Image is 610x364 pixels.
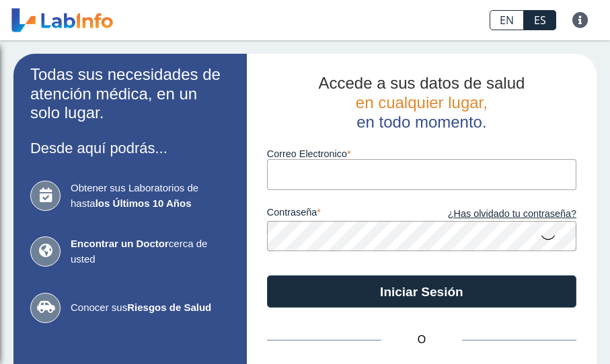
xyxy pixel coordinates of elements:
[127,302,211,313] b: Riesgos de Salud
[30,140,230,156] h3: Desde aquí podrás...
[524,10,556,30] a: ES
[356,93,488,111] span: en cualquier lugar,
[318,74,525,92] span: Accede a sus datos de salud
[490,312,595,349] iframe: Help widget launcher
[267,207,422,222] label: contraseña
[71,300,230,316] span: Conocer sus
[381,332,462,348] span: O
[96,197,192,209] b: los Últimos 10 Años
[267,275,576,308] button: Iniciar Sesión
[422,207,576,222] a: ¿Has olvidado tu contraseña?
[356,113,486,131] span: en todo momento.
[490,10,524,30] a: EN
[267,148,576,159] label: Correo Electronico
[71,181,230,211] span: Obtener sus Laboratorios de hasta
[30,65,230,123] h2: Todas sus necesidades de atención médica, en un solo lugar.
[71,238,169,249] b: Encontrar un Doctor
[71,236,230,267] span: cerca de usted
